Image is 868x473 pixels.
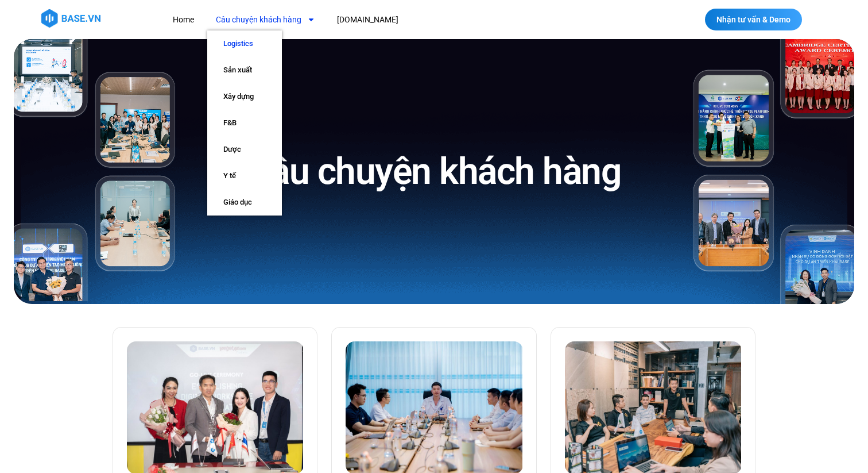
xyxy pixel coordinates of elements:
h1: Câu chuyện khách hàng [247,148,621,195]
a: Giáo dục [207,189,282,216]
nav: Menu [164,9,609,30]
a: Logistics [207,30,282,57]
a: Y tế [207,163,282,189]
a: F&B [207,110,282,136]
a: Dược [207,136,282,163]
a: Xây dựng [207,83,282,110]
span: Nhận tư vấn & Demo [716,16,790,24]
a: [DOMAIN_NAME] [328,9,407,30]
a: Nhận tư vấn & Demo [705,9,802,30]
a: Home [164,9,203,30]
a: Sản xuất [207,57,282,83]
ul: Câu chuyện khách hàng [207,30,282,216]
a: Câu chuyện khách hàng [207,9,324,30]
